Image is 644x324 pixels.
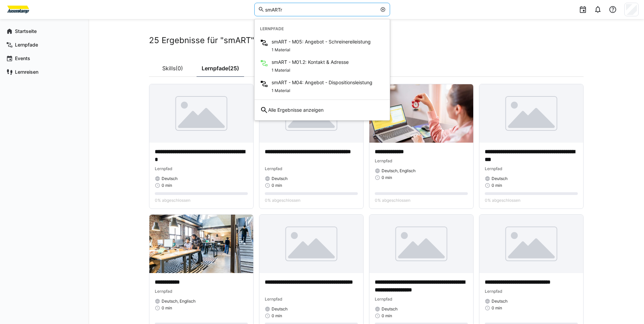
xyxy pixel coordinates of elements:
[176,66,183,71] span: (0)
[382,313,392,319] span: 0 min
[272,313,282,319] span: 0 min
[162,305,172,311] span: 0 min
[149,84,253,143] img: image
[382,175,392,180] span: 0 min
[155,289,172,294] span: Lernpfad
[479,84,583,143] img: image
[492,299,508,304] span: Deutsch
[369,84,473,143] img: image
[272,47,290,53] span: 1 Material
[155,198,190,203] span: 0% abgeschlossen
[255,22,390,36] div: Lernpfade
[265,296,282,302] span: Lernpfad
[382,306,398,312] span: Deutsch
[268,107,324,113] span: Alle Ergebnisse anzeigen
[264,6,376,13] input: Skills und Lernpfade durchsuchen…
[265,166,282,171] span: Lernpfad
[162,299,196,304] span: Deutsch, Englisch
[492,183,502,188] span: 0 min
[485,166,502,171] span: Lernpfad
[149,60,197,77] a: Skills(0)
[272,88,290,93] span: 1 Material
[162,176,178,181] span: Deutsch
[149,35,584,46] h2: 25 Ergebnisse für "smART"
[369,215,473,273] img: image
[265,198,300,203] span: 0% abgeschlossen
[375,158,392,163] span: Lernpfad
[272,176,288,181] span: Deutsch
[272,38,371,45] span: smART - M05: Angebot - Schreinereileistung
[272,79,372,86] span: smART - M04: Angebot - Dispositionsleistung
[375,198,410,203] span: 0% abgeschlossen
[479,215,583,273] img: image
[272,59,349,66] span: smART - M01.2: Kontakt & Adresse
[485,198,520,203] span: 0% abgeschlossen
[228,66,239,71] span: (25)
[272,68,290,73] span: 1 Material
[259,215,363,273] img: image
[272,306,288,312] span: Deutsch
[272,183,282,188] span: 0 min
[155,166,172,171] span: Lernpfad
[375,296,392,302] span: Lernpfad
[492,305,502,311] span: 0 min
[492,176,508,181] span: Deutsch
[382,168,416,174] span: Deutsch, Englisch
[485,289,502,294] span: Lernpfad
[149,215,253,273] img: image
[197,60,244,77] a: Lernpfade(25)
[162,183,172,188] span: 0 min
